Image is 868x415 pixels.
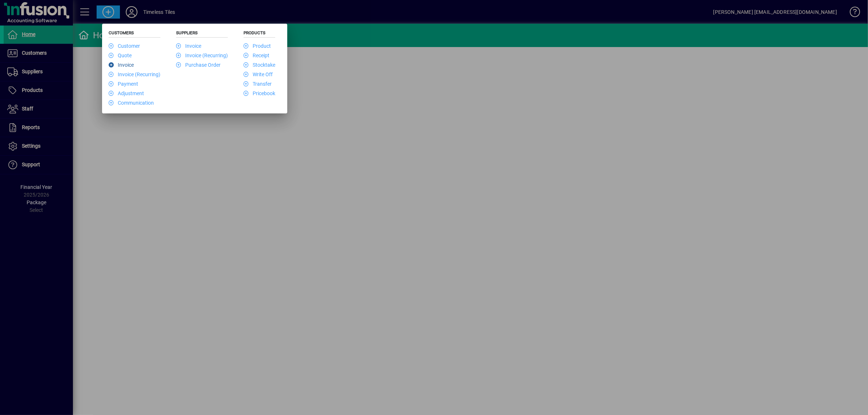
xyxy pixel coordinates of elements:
[176,53,228,58] a: Invoice (Recurring)
[109,100,154,106] a: Communication
[244,81,272,87] a: Transfer
[176,62,221,68] a: Purchase Order
[244,53,269,58] a: Receipt
[109,90,144,96] a: Adjustment
[109,81,138,87] a: Payment
[244,43,271,49] a: Product
[176,30,228,38] h5: Suppliers
[109,30,160,38] h5: Customers
[244,71,273,77] a: Write Off
[176,43,201,49] a: Invoice
[244,30,275,38] h5: Products
[244,62,275,68] a: Stocktake
[109,53,132,58] a: Quote
[109,43,140,49] a: Customer
[109,62,134,68] a: Invoice
[109,71,160,77] a: Invoice (Recurring)
[244,90,275,96] a: Pricebook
